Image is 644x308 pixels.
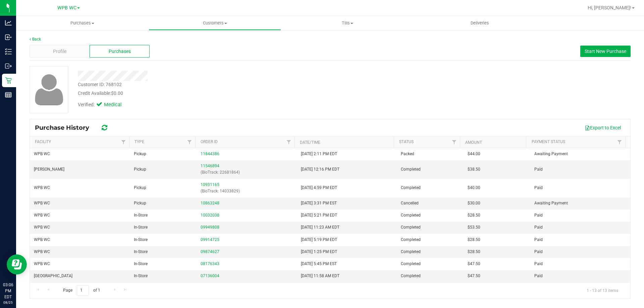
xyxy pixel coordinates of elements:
a: 10863248 [201,201,219,205]
span: $47.50 [468,273,480,279]
span: In-Store [134,273,148,279]
a: Purchases [16,16,149,30]
span: $28.50 [468,212,480,219]
span: [GEOGRAPHIC_DATA] [34,273,72,279]
span: Pickup [134,185,146,191]
a: 11844386 [201,151,219,156]
button: Export to Excel [580,122,625,133]
input: 1 [77,285,89,296]
span: $53.50 [468,224,480,231]
span: Paid [534,261,543,267]
span: [DATE] 4:59 PM EDT [301,185,337,191]
span: $38.50 [468,166,480,173]
span: Completed [401,185,421,191]
span: $44.00 [468,151,480,157]
span: Page of 1 [57,285,106,296]
a: Date/Time [300,140,320,145]
span: $47.50 [468,261,480,267]
a: Filter [283,136,294,148]
span: Customers [149,20,281,26]
span: In-Store [134,212,148,219]
button: Start New Purchase [580,46,631,57]
span: Start New Purchase [585,49,626,54]
span: [DATE] 2:11 PM EDT [301,151,337,157]
p: 08/25 [3,300,13,305]
a: 10931165 [201,182,219,187]
inline-svg: Inbound [5,34,12,41]
span: Pickup [134,151,146,157]
span: WPB WC [34,224,50,231]
inline-svg: Inventory [5,48,12,55]
span: Profile [53,48,66,55]
span: $28.50 [468,249,480,255]
span: WPB WC [34,261,50,267]
span: 1 - 13 of 13 items [581,285,624,295]
span: WPB WC [34,212,50,219]
span: [DATE] 12:16 PM EDT [301,166,339,173]
span: In-Store [134,224,148,231]
iframe: Resource center [7,254,27,274]
span: $0.00 [111,90,123,96]
span: WPB WC [57,5,76,11]
span: Paid [534,166,543,173]
span: Hi, [PERSON_NAME]! [588,5,631,10]
span: Paid [534,212,543,219]
a: Filter [118,136,129,148]
span: In-Store [134,237,148,243]
span: WPB WC [34,237,50,243]
p: (BioTrack: 14033829) [201,188,292,194]
span: Completed [401,166,421,173]
span: Completed [401,273,421,279]
a: 11546894 [201,164,219,168]
span: [DATE] 11:58 AM EDT [301,273,339,279]
span: Awaiting Payment [534,200,568,206]
span: Completed [401,212,421,219]
span: Purchases [109,48,131,55]
span: Paid [534,237,543,243]
span: Purchase History [35,124,96,131]
span: Completed [401,249,421,255]
a: Type [135,139,144,144]
span: Paid [534,224,543,231]
span: Deliveries [462,20,498,26]
span: Purchases [16,20,149,26]
a: Amount [465,140,482,145]
span: $40.00 [468,185,480,191]
div: Customer ID: 768102 [78,81,122,88]
a: Deliveries [414,16,546,30]
inline-svg: Reports [5,91,12,98]
a: Filter [184,136,195,148]
a: Back [30,37,41,42]
span: [DATE] 5:45 PM EST [301,261,337,267]
span: [DATE] 3:31 PM EST [301,200,337,206]
span: WPB WC [34,185,50,191]
span: $28.50 [468,237,480,243]
span: [DATE] 5:21 PM EDT [301,212,337,219]
span: Pickup [134,200,146,206]
span: [DATE] 5:19 PM EDT [301,237,337,243]
span: Pickup [134,166,146,173]
a: 09874627 [201,249,219,254]
span: Packed [401,151,414,157]
span: Tills [281,20,413,26]
span: WPB WC [34,151,50,157]
a: Payment Status [532,139,565,144]
a: 08176343 [201,261,219,266]
span: [PERSON_NAME] [34,166,64,173]
span: Cancelled [401,200,419,206]
img: user-icon.png [32,72,67,107]
span: Paid [534,273,543,279]
span: In-Store [134,249,148,255]
a: 09914725 [201,237,219,242]
p: 03:06 PM EDT [3,282,13,300]
a: 07136004 [201,273,219,278]
span: Completed [401,237,421,243]
a: Facility [35,139,51,144]
span: Paid [534,185,543,191]
inline-svg: Analytics [5,19,12,26]
a: Status [399,139,414,144]
inline-svg: Outbound [5,63,12,69]
p: (BioTrack: 22681864) [201,169,292,176]
a: Customers [149,16,281,30]
span: Completed [401,261,421,267]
